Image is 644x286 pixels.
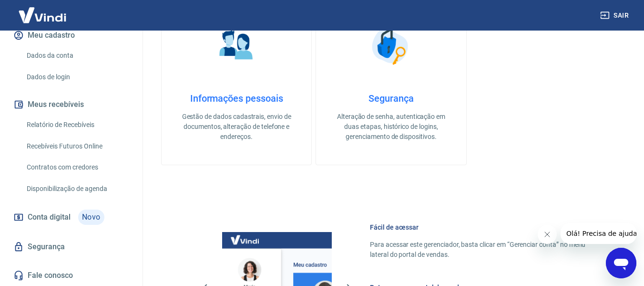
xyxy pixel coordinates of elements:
[606,248,636,278] iframe: Botão para abrir a janela de mensagens
[367,22,415,70] img: Segurança
[213,22,260,70] img: Informações pessoais
[11,94,131,115] button: Meus recebíveis
[28,211,71,224] span: Conta digital
[11,236,131,257] a: Segurança
[11,206,131,229] a: Conta digitalNovo
[11,25,131,46] button: Meu cadastro
[177,112,296,142] p: Gestão de dados cadastrais, envio de documentos, alteração de telefone e endereços.
[561,223,636,244] iframe: Mensagem da empresa
[78,210,104,225] span: Novo
[177,93,296,104] h4: Informações pessoais
[23,158,131,177] a: Contratos com credores
[331,93,450,104] h4: Segurança
[23,67,131,87] a: Dados de login
[23,137,131,156] a: Recebíveis Futuros Online
[11,265,131,286] a: Fale conosco
[23,115,131,135] a: Relatório de Recebíveis
[538,225,557,244] iframe: Fechar mensagem
[370,240,598,260] p: Para acessar este gerenciador, basta clicar em “Gerenciar conta” no menu lateral do portal de ven...
[11,0,73,30] img: Vindi
[6,7,80,14] span: Olá! Precisa de ajuda?
[331,112,450,142] p: Alteração de senha, autenticação em duas etapas, histórico de logins, gerenciamento de dispositivos.
[23,46,131,65] a: Dados da conta
[23,179,131,199] a: Disponibilização de agenda
[598,7,633,24] button: Sair
[370,222,598,232] h6: Fácil de acessar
